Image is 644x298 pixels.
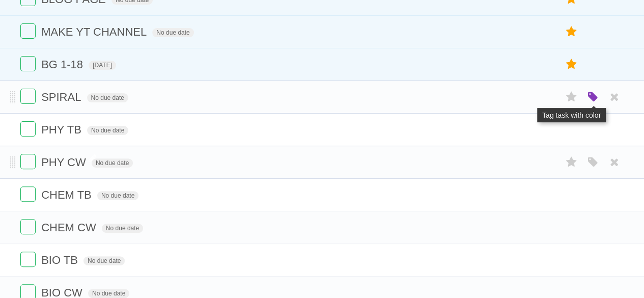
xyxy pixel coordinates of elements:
label: Done [20,154,36,169]
label: Done [20,121,36,137]
span: No due date [152,28,193,37]
span: PHY TB [41,123,84,136]
span: No due date [88,289,129,298]
span: No due date [87,93,128,102]
span: BG 1-18 [41,58,86,71]
label: Done [20,56,36,71]
label: Star task [562,56,581,73]
span: PHY CW [41,156,89,169]
label: Done [20,219,36,234]
label: Done [20,252,36,267]
span: CHEM CW [41,221,99,234]
span: No due date [92,158,133,168]
span: CHEM TB [41,188,94,201]
label: Star task [562,154,581,171]
label: Done [20,89,36,104]
label: Done [20,23,36,39]
span: MAKE YT CHANNEL [41,25,149,38]
label: Star task [562,23,581,40]
span: No due date [83,256,125,265]
label: Done [20,186,36,202]
span: SPIRAL [41,91,83,103]
span: BIO TB [41,254,80,266]
span: [DATE] [89,61,116,70]
label: Star task [562,89,581,105]
span: No due date [97,191,138,200]
span: No due date [102,224,143,233]
span: No due date [87,126,128,135]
